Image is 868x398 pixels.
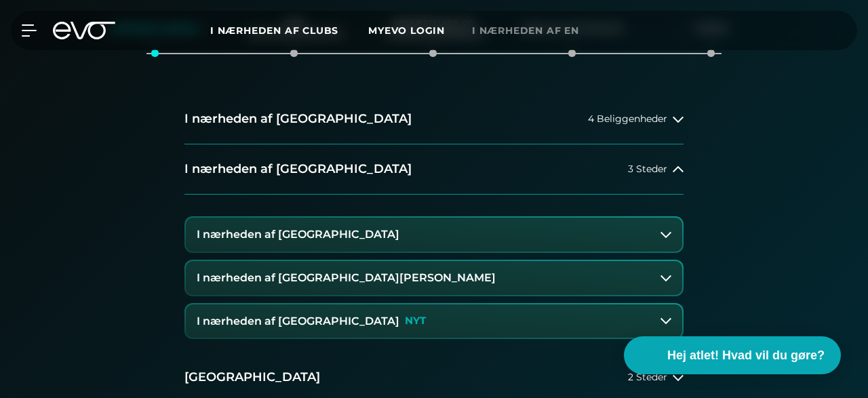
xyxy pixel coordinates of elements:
[186,218,682,252] button: I nærheden af [GEOGRAPHIC_DATA]
[405,315,426,327] p: NYT
[628,372,667,382] span: 2 Steder
[197,272,496,284] h3: I nærheden af [GEOGRAPHIC_DATA][PERSON_NAME]
[624,336,841,374] button: Hej atlet! Hvad vil du gøre?
[184,144,684,195] button: I nærheden af [GEOGRAPHIC_DATA]3 Steder
[210,24,338,37] span: I nærheden af Clubs
[184,111,412,127] h2: I nærheden af [GEOGRAPHIC_DATA]
[667,346,825,365] span: Hej atlet! Hvad vil du gøre?
[184,94,684,144] button: I nærheden af [GEOGRAPHIC_DATA]4 Beliggenheder
[588,114,667,124] span: 4 Beliggenheder
[184,161,412,178] h2: I nærheden af [GEOGRAPHIC_DATA]
[472,23,595,39] a: i nærheden af en
[628,164,667,174] span: 3 Steder
[472,24,579,37] span: i nærheden af en
[184,369,320,386] h2: [GEOGRAPHIC_DATA]
[197,315,399,327] h3: I nærheden af [GEOGRAPHIC_DATA]
[368,24,445,37] a: MYEVO LOGIN
[186,304,682,338] button: I nærheden af [GEOGRAPHIC_DATA]NYT
[210,24,366,37] a: I nærheden af Clubs
[197,228,399,241] h3: I nærheden af [GEOGRAPHIC_DATA]
[186,261,682,295] button: I nærheden af [GEOGRAPHIC_DATA][PERSON_NAME]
